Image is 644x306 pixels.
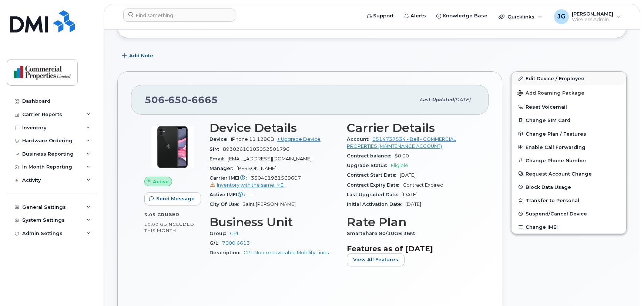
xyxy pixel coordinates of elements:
[347,231,419,236] span: SmartShare 80/10GB 36M
[209,240,222,246] span: G/L
[526,144,586,150] span: Enable Call Forwarding
[395,153,409,159] span: $0.00
[347,192,402,197] span: Last Upgraded Date
[410,12,426,20] span: Alerts
[572,17,613,23] span: Wireless Admin
[144,221,194,234] span: included this month
[511,100,626,113] button: Reset Voicemail
[144,192,201,205] button: Send Message
[511,154,626,167] button: Change Phone Number
[454,97,470,102] span: [DATE]
[373,12,394,20] span: Support
[222,240,250,246] a: 7000.6613
[230,231,239,236] a: CPL
[399,8,431,23] a: Alerts
[405,201,421,207] span: [DATE]
[209,175,338,188] span: 350401981569607
[402,192,417,197] span: [DATE]
[144,222,167,227] span: 10.00 GB
[420,97,454,102] span: Last updated
[347,136,456,149] a: 0514737534 - Bell - COMMERCIAL PROPERTIES (MAINTENANCE ACCOUNT)
[117,49,160,62] button: Add Note
[209,166,237,171] span: Manager
[347,121,475,135] h3: Carrier Details
[150,125,195,169] img: iPhone_11.jpg
[277,136,321,142] a: + Upgrade Device
[391,163,408,168] span: Eligible
[244,250,329,255] a: CPL Non-recoverable Mobility Lines
[242,201,296,207] span: Saint [PERSON_NAME]
[347,201,405,207] span: Initial Activation Date
[511,140,626,154] button: Enable Call Forwarding
[209,121,338,135] h3: Device Details
[526,131,586,136] span: Change Plan / Features
[209,146,223,152] span: SIM
[557,12,566,21] span: JG
[511,127,626,140] button: Change Plan / Features
[145,94,218,105] span: 506
[400,172,416,178] span: [DATE]
[209,182,285,188] a: Inventory with the same IMEI
[231,136,274,142] span: iPhone 11 128GB
[347,163,391,168] span: Upgrade Status
[511,207,626,220] button: Suspend/Cancel Device
[347,153,395,159] span: Contract balance
[511,72,626,85] a: Edit Device / Employee
[431,8,493,23] a: Knowledge Base
[443,12,487,20] span: Knowledge Base
[237,166,276,171] span: [PERSON_NAME]
[353,256,398,263] span: View All Features
[347,136,372,142] span: Account
[144,212,165,217] span: 3.05 GB
[188,94,218,105] span: 6665
[209,192,249,197] span: Active IMEI
[209,201,242,207] span: City Of Use
[347,244,475,253] h3: Features as of [DATE]
[511,180,626,194] button: Block Data Usage
[129,52,153,59] span: Add Note
[123,8,235,22] input: Find something...
[209,136,231,142] span: Device
[526,211,587,217] span: Suspend/Cancel Device
[223,146,289,152] span: 89302610103052501796
[572,11,613,17] span: [PERSON_NAME]
[209,231,230,236] span: Group
[362,8,399,23] a: Support
[511,167,626,180] button: Request Account Change
[347,253,405,266] button: View All Features
[517,90,584,97] span: Add Roaming Package
[511,194,626,207] button: Transfer to Personal
[209,215,338,229] h3: Business Unit
[511,220,626,234] button: Change IMEI
[165,212,180,217] span: used
[511,85,626,100] button: Add Roaming Package
[209,250,244,255] span: Description
[549,9,626,24] div: Julia Gilbertq
[507,14,534,20] span: Quicklinks
[209,156,228,161] span: Email
[228,156,312,161] span: [EMAIL_ADDRESS][DOMAIN_NAME]
[156,195,195,202] span: Send Message
[347,182,403,188] span: Contract Expiry Date
[249,192,254,197] span: —
[403,182,443,188] span: Contract Expired
[347,215,475,229] h3: Rate Plan
[153,178,169,185] span: Active
[209,175,251,181] span: Carrier IMEI
[511,113,626,127] button: Change SIM Card
[217,182,285,188] span: Inventory with the same IMEI
[493,9,547,24] div: Quicklinks
[165,94,188,105] span: 650
[347,172,400,178] span: Contract Start Date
